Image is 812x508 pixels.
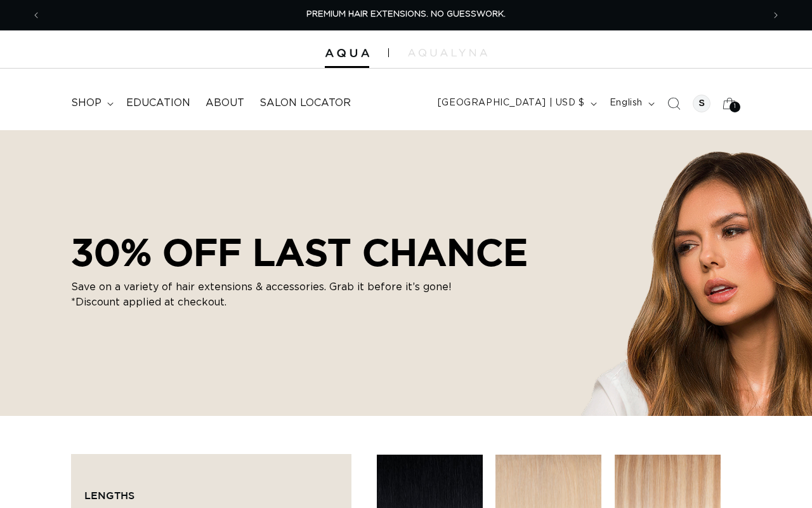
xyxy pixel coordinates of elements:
[259,97,351,110] span: Salon Locator
[206,97,244,110] span: About
[306,10,506,18] span: PREMIUM HAIR EXTENSIONS. NO GUESSWORK.
[734,102,737,112] span: 1
[22,3,50,27] button: Previous announcement
[71,97,101,110] span: shop
[438,97,585,110] span: [GEOGRAPHIC_DATA] | USD $
[84,490,134,501] span: Lengths
[660,90,688,117] summary: Search
[71,230,528,274] h2: 30% OFF LAST CHANCE
[602,91,660,116] button: English
[63,89,119,117] summary: shop
[198,89,252,117] a: About
[430,91,602,116] button: [GEOGRAPHIC_DATA] | USD $
[71,279,452,310] p: Save on a variety of hair extensions & accessories. Grab it before it’s gone! *Discount applied a...
[408,49,487,57] img: aqualyna.com
[119,89,198,117] a: Education
[325,49,369,58] img: Aqua Hair Extensions
[610,97,643,110] span: English
[252,89,358,117] a: Salon Locator
[126,97,190,110] span: Education
[762,3,790,27] button: Next announcement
